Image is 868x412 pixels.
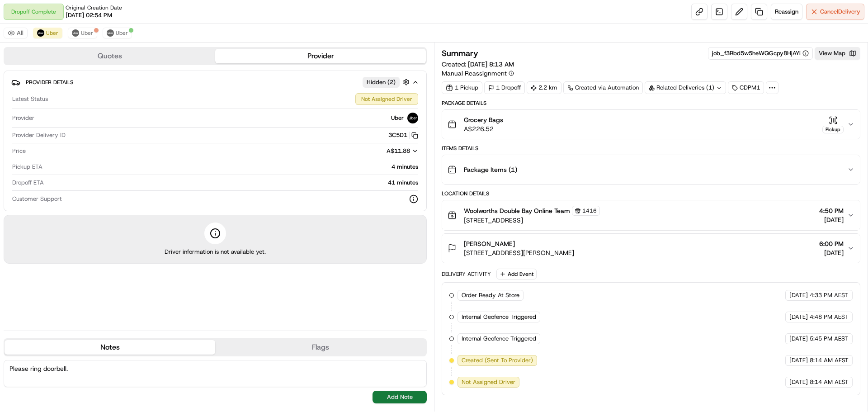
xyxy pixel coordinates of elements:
button: Quotes [5,49,215,63]
div: Items Details [442,145,860,152]
span: Provider Details [26,79,73,86]
span: [DATE] 02:54 PM [66,11,112,19]
span: 4:48 PM AEST [810,313,848,321]
textarea: Please ring doorbell. [4,360,427,387]
span: [DATE] [819,215,844,224]
button: Package Items (1) [442,155,860,184]
button: Provider DetailsHidden (2) [11,75,419,90]
button: View Map [815,47,860,60]
span: Provider Delivery ID [12,131,66,139]
span: Order Ready At Store [462,291,519,299]
button: Uber [68,28,97,38]
span: [DATE] [789,335,808,343]
span: [STREET_ADDRESS][PERSON_NAME] [464,248,574,257]
button: Provider [215,49,426,63]
a: Created via Automation [563,81,643,94]
img: uber-new-logo.jpeg [72,29,79,37]
span: Price [12,147,26,155]
span: [DATE] [789,291,808,299]
div: Package Details [442,99,860,107]
button: 3C5D1 [388,131,418,139]
button: Notes [5,340,215,355]
div: 2.2 km [527,81,561,94]
button: All [4,28,28,38]
span: Uber [81,29,93,37]
span: 6:00 PM [819,239,844,248]
button: Grocery BagsA$226.52Pickup [442,110,860,139]
span: Woolworths Double Bay Online Team [464,206,570,215]
span: [DATE] [789,356,808,365]
span: Package Items ( 1 ) [464,165,517,174]
span: [DATE] [789,313,808,321]
img: uber-new-logo.jpeg [37,29,44,37]
span: 4:50 PM [819,206,844,215]
button: Pickup [822,116,844,133]
span: Customer Support [12,195,62,203]
img: uber-new-logo.jpeg [407,113,418,123]
div: 4 minutes [46,163,418,171]
span: Dropoff ETA [12,179,44,187]
span: Reassign [775,8,798,16]
button: Reassign [771,4,802,20]
button: CancelDelivery [806,4,864,20]
span: Created: [442,60,514,69]
span: Provider [12,114,34,122]
button: Flags [215,340,426,355]
span: Manual Reassignment [442,69,507,78]
span: Grocery Bags [464,115,503,124]
button: job_f3Rbd5w5heWQGcpy8HjAYi [712,49,809,57]
span: Cancel Delivery [820,8,860,16]
span: Driver information is not available yet. [165,248,266,256]
button: Add Note [373,391,427,403]
span: 5:45 PM AEST [810,335,848,343]
div: Pickup [822,126,844,133]
div: Delivery Activity [442,270,491,278]
h3: Summary [442,49,478,57]
span: 8:14 AM AEST [810,378,849,386]
span: [DATE] 8:13 AM [468,60,514,68]
div: Location Details [442,190,860,197]
span: Original Creation Date [66,4,122,11]
img: uber-new-logo.jpeg [107,29,114,37]
button: A$11.88 [339,147,418,155]
span: Internal Geofence Triggered [462,313,536,321]
div: CDPM1 [728,81,764,94]
span: 8:14 AM AEST [810,356,849,365]
span: Pickup ETA [12,163,42,171]
span: A$11.88 [387,147,410,155]
span: A$226.52 [464,124,503,133]
button: Add Event [496,269,537,279]
span: [DATE] [819,248,844,257]
span: Uber [46,29,58,37]
span: Hidden ( 2 ) [367,78,396,86]
span: Not Assigned Driver [462,378,515,386]
button: Uber [103,28,132,38]
div: Related Deliveries (1) [645,81,726,94]
button: Woolworths Double Bay Online Team1416[STREET_ADDRESS]4:50 PM[DATE] [442,200,860,230]
span: Uber [116,29,128,37]
button: Hidden (2) [363,76,412,88]
span: Internal Geofence Triggered [462,335,536,343]
span: Latest Status [12,95,48,103]
span: [STREET_ADDRESS] [464,216,600,225]
span: 1416 [582,207,597,214]
button: Uber [33,28,62,38]
span: Created (Sent To Provider) [462,356,533,365]
span: [DATE] [789,378,808,386]
button: [PERSON_NAME][STREET_ADDRESS][PERSON_NAME]6:00 PM[DATE] [442,234,860,263]
div: 1 Dropoff [484,81,525,94]
span: Uber [391,114,404,122]
div: 41 minutes [47,179,418,187]
span: 4:33 PM AEST [810,291,848,299]
button: Manual Reassignment [442,69,514,78]
div: 1 Pickup [442,81,482,94]
span: [PERSON_NAME] [464,239,515,248]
